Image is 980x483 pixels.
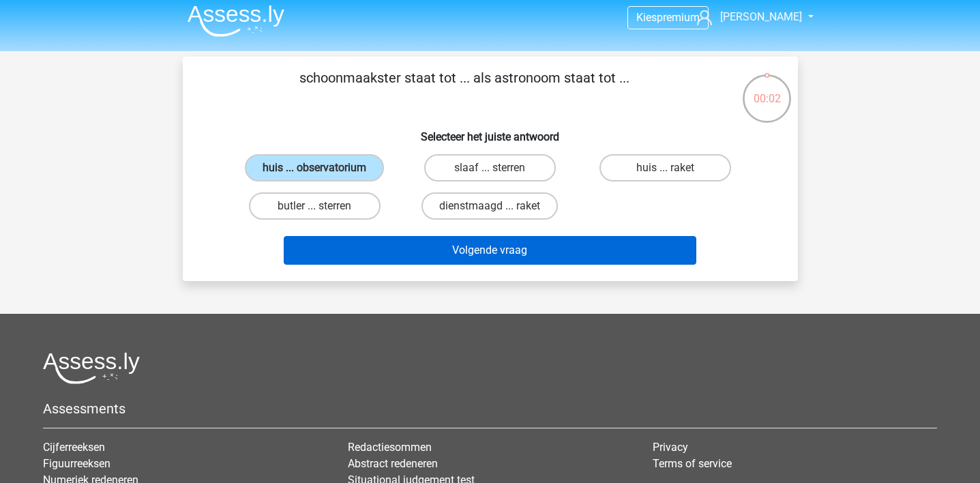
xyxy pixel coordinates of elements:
button: Volgende vraag [284,236,696,265]
label: huis ... observatorium [245,154,384,181]
h5: Assessments [43,400,937,417]
label: slaaf ... sterren [424,154,556,181]
img: Assessly logo [43,352,140,384]
img: Assessly [188,5,284,37]
label: dienstmaagd ... raket [421,192,558,220]
h6: Selecteer het juiste antwoord [205,119,776,143]
p: schoonmaakster staat tot ... als astronoom staat tot ... [205,68,725,108]
label: butler ... sterren [249,192,381,220]
span: Kies [636,11,657,24]
a: Cijferreeksen [43,441,105,454]
div: 00:02 [741,73,792,107]
a: Redactiesommen [348,441,432,454]
a: Privacy [653,441,688,454]
a: Figuurreeksen [43,457,110,470]
span: premium [657,11,700,24]
a: Abstract redeneren [348,457,438,470]
a: [PERSON_NAME] [692,9,803,25]
a: Kiespremium [628,8,708,27]
label: huis ... raket [599,154,731,181]
a: Terms of service [653,457,732,470]
span: [PERSON_NAME] [720,10,802,23]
